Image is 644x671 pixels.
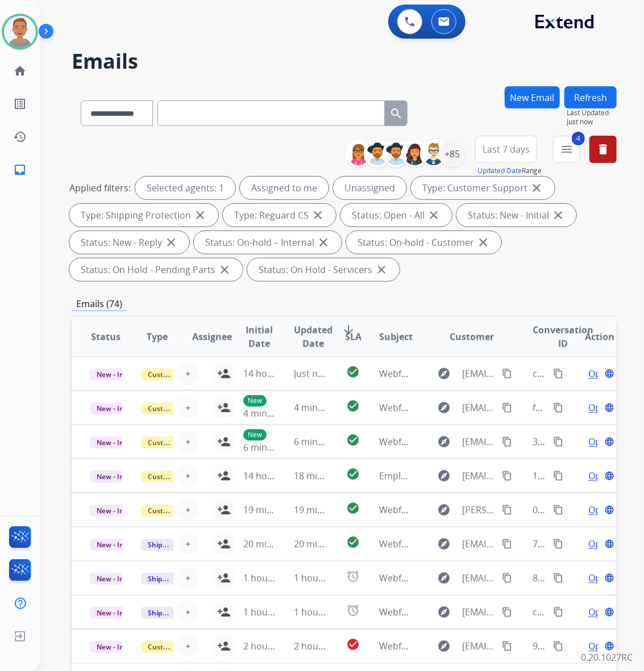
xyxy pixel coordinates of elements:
[375,263,388,276] mat-icon: close
[553,505,563,515] mat-icon: content_copy
[462,469,496,483] span: [EMAIL_ADDRESS][DOMAIN_NAME]
[217,605,231,619] mat-icon: person_add
[567,108,617,118] span: Last Updated:
[243,504,309,516] span: 19 minutes ago
[533,323,593,350] span: Conversation ID
[4,16,36,48] img: avatar
[141,539,219,551] span: Shipping Protection
[90,471,143,483] span: New - Initial
[604,505,614,515] mat-icon: language
[69,231,189,254] div: Status: New - Reply
[346,433,360,447] mat-icon: check_circle
[294,323,333,350] span: Updated Date
[185,537,190,551] span: +
[346,535,360,549] mat-icon: check_circle
[462,503,496,517] span: [PERSON_NAME][EMAIL_ADDRESS][PERSON_NAME][DOMAIN_NAME]
[164,236,178,249] mat-icon: close
[551,208,565,222] mat-icon: close
[553,402,563,413] mat-icon: content_copy
[90,437,143,448] span: New - Initial
[379,367,637,380] span: Webform from [EMAIL_ADDRESS][DOMAIN_NAME] on [DATE]
[90,539,143,551] span: New - Initial
[176,601,199,623] button: +
[346,365,360,379] mat-icon: check_circle
[588,537,612,551] span: Open
[456,204,576,227] div: Status: New - Initial
[530,181,543,195] mat-icon: close
[476,236,490,249] mat-icon: close
[176,362,199,385] button: +
[13,97,27,111] mat-icon: list_alt
[185,571,190,585] span: +
[90,402,143,414] span: New - Initial
[345,330,362,343] span: SLA
[294,435,355,448] span: 6 minutes ago
[185,367,190,380] span: +
[176,430,199,453] button: +
[462,537,496,551] span: [EMAIL_ADDRESS][DOMAIN_NAME]
[243,606,290,618] span: 1 hour ago
[505,86,560,108] button: New Email
[588,435,612,448] span: Open
[566,317,617,357] th: Action
[185,605,190,619] span: +
[217,503,231,517] mat-icon: person_add
[553,471,563,481] mat-icon: content_copy
[502,402,512,413] mat-icon: content_copy
[294,640,346,652] span: 2 hours ago
[604,471,614,481] mat-icon: language
[450,330,495,343] span: Customer
[437,571,451,585] mat-icon: explore
[333,177,406,199] div: Unassigned
[502,539,512,549] mat-icon: content_copy
[91,330,121,343] span: Status
[217,571,231,585] mat-icon: person_add
[176,532,199,555] button: +
[553,539,563,549] mat-icon: content_copy
[185,503,190,517] span: +
[502,505,512,515] mat-icon: content_copy
[462,367,496,380] span: [EMAIL_ADDRESS][DOMAIN_NAME]
[247,258,400,281] div: Status: On Hold - Servicers
[437,639,451,653] mat-icon: explore
[389,107,403,120] mat-icon: search
[462,401,496,414] span: [EMAIL_ADDRESS][DOMAIN_NAME]
[477,166,522,175] button: Updated Date
[217,469,231,483] mat-icon: person_add
[553,368,563,379] mat-icon: content_copy
[72,50,617,73] h2: Emails
[141,505,215,517] span: Customer Support
[588,469,612,483] span: Open
[90,505,143,517] span: New - Initial
[379,606,637,618] span: Webform from [EMAIL_ADDRESS][DOMAIN_NAME] on [DATE]
[588,605,612,619] span: Open
[553,573,563,583] mat-icon: content_copy
[13,130,27,144] mat-icon: history
[217,435,231,448] mat-icon: person_add
[141,368,215,380] span: Customer Support
[90,368,143,380] span: New - Initial
[294,469,360,482] span: 18 minutes ago
[462,435,496,448] span: [EMAIL_ADDRESS][DOMAIN_NAME]
[346,501,360,515] mat-icon: check_circle
[604,437,614,447] mat-icon: language
[185,639,190,653] span: +
[176,635,199,657] button: +
[346,399,360,413] mat-icon: check_circle
[135,177,235,199] div: Selected agents: 1
[604,641,614,651] mat-icon: language
[176,498,199,521] button: +
[437,503,451,517] mat-icon: explore
[243,407,304,420] span: 4 minutes ago
[294,401,355,414] span: 4 minutes ago
[243,429,267,441] p: New
[502,471,512,481] mat-icon: content_copy
[141,607,219,619] span: Shipping Protection
[581,651,633,664] p: 0.20.1027RC
[243,441,304,454] span: 6 minutes ago
[564,86,617,108] button: Refresh
[217,537,231,551] mat-icon: person_add
[346,231,501,254] div: Status: On-hold - Customer
[588,571,612,585] span: Open
[437,605,451,619] mat-icon: explore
